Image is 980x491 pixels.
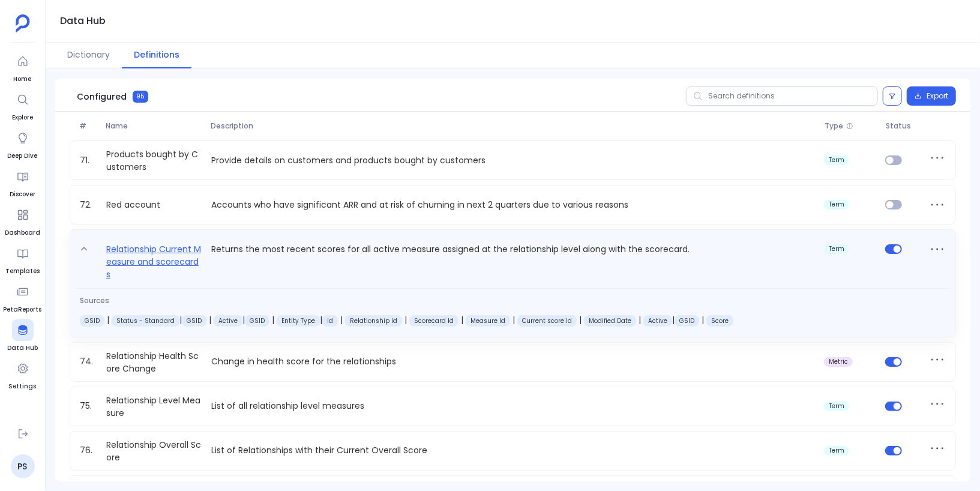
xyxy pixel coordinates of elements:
span: Settings [9,382,37,391]
a: Discover [10,166,35,199]
button: Dictionary [55,43,122,68]
span: Data Hub [7,343,38,353]
span: Templates [5,267,40,276]
span: term [829,201,844,208]
a: Data Hub [7,319,38,353]
a: Relationship Health Score Change [101,350,206,374]
span: metric [829,358,848,366]
p: Returns the most recent scores for all active measure assigned at the relationship level along wi... [206,242,819,281]
span: 74. [75,355,101,368]
span: Explore [12,113,34,122]
h1: Data Hub [60,13,106,29]
span: Scorecard Measures [250,316,265,325]
a: Relationship Current Measure and scorecards [101,242,206,281]
span: term [829,403,844,410]
span: 72. [75,199,101,211]
span: Unified Scorecard Fact - Relationship [414,316,454,325]
a: Dashboard [5,204,40,238]
span: Home [12,74,34,84]
span: Discover [10,190,35,199]
p: List of Relationships with their Current Overall Score [206,444,819,457]
span: Unified Scorecard Fact - Relationship [589,316,631,325]
img: petavue logo [16,14,30,32]
a: PetaReports [4,281,42,315]
span: | [206,314,214,326]
a: Settings [9,358,37,391]
span: term [829,157,844,164]
span: Dashboard [5,228,40,238]
span: | [402,314,409,326]
span: Relationship [116,316,175,325]
p: Provide details on customers and products bought by customers [206,154,819,167]
span: 71. [75,154,101,167]
span: | [269,314,277,326]
span: PetaReports [4,305,42,315]
span: 95 [133,91,148,103]
span: | [104,314,112,326]
span: | [636,314,643,326]
span: | [458,314,466,326]
a: Red account [101,199,165,211]
a: Explore [12,89,34,122]
span: Unified Scorecard Fact - Relationship [522,316,572,325]
span: term [829,447,844,454]
a: Relationship Overall Score [101,439,206,463]
span: Deep Dive [8,151,38,161]
span: Configured [77,91,127,103]
p: Accounts who have significant ARR and at risk of churning in next 2 quarters due to various reasons [206,199,819,211]
span: | [577,314,584,326]
span: Scoring Scheme Definition [679,316,694,325]
span: 76. [75,444,101,457]
span: Scorecard Master [218,316,238,325]
span: # [74,121,101,131]
span: Name [101,121,206,131]
span: term [829,245,844,253]
p: List of all relationship level measures [206,400,819,412]
span: | [179,314,182,326]
p: Change in health score for the relationships [206,355,819,368]
a: PS [11,454,35,478]
span: Export [927,91,948,101]
span: Scorecard Measures [281,316,315,325]
span: Unified Scorecard Fact - Relationship [648,316,667,325]
span: Description [206,121,820,131]
span: Unified Scorecard Fact - Relationship [327,316,333,325]
span: 75. [75,400,101,412]
span: Scoring Scheme Definition [711,316,729,325]
span: | [510,314,517,326]
span: | [320,314,322,326]
button: Export [907,86,956,106]
a: Products bought by Customers [101,148,206,172]
span: Unified Scorecard Fact - Relationship [350,316,397,325]
a: Relationship Level Measure [101,394,206,418]
span: Sources [80,296,733,306]
a: Deep Dive [8,127,38,161]
span: | [672,314,675,326]
span: Status [881,121,925,131]
button: Definitions [122,43,191,68]
span: Type [825,121,843,131]
span: | [338,314,345,326]
span: | [699,314,706,326]
a: Home [12,50,34,84]
span: Unified Scorecard Fact - Relationship [470,316,505,325]
span: Relationship [85,316,100,325]
span: | [242,314,245,326]
a: Templates [5,242,40,276]
span: Scorecard Master [187,316,202,325]
input: Search definitions [686,86,878,106]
